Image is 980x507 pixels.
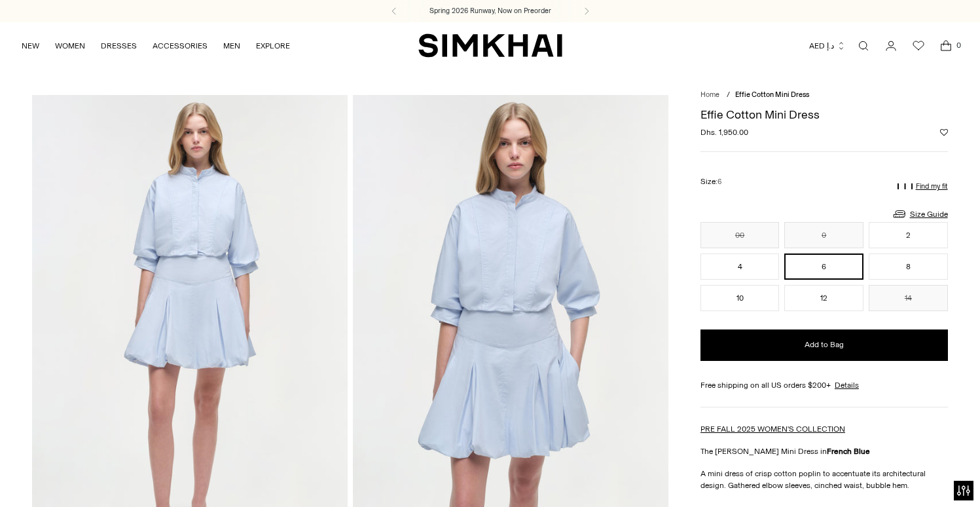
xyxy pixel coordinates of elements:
a: Wishlist [905,33,932,59]
a: Details [835,379,859,391]
button: 12 [784,285,863,311]
strong: French Blue [827,447,870,456]
div: / [727,90,730,101]
button: 00 [700,222,780,248]
a: PRE FALL 2025 WOMEN'S COLLECTION [700,424,845,434]
a: Go to the account page [878,33,904,59]
button: AED د.إ [809,31,846,60]
a: Open cart modal [933,33,959,59]
a: NEW [22,31,39,60]
span: Add to Bag [805,339,844,350]
a: WOMEN [55,31,85,60]
span: 6 [717,178,721,186]
a: ACCESSORIES [153,31,208,60]
button: 0 [784,222,863,248]
button: 8 [869,254,948,280]
a: Spring 2026 Runway, Now on Preorder [429,6,551,16]
button: 6 [784,254,863,280]
label: Size: [700,176,721,188]
button: 14 [869,285,948,311]
span: Effie Cotton Mini Dress [735,90,809,99]
a: SIMKHAI [418,33,562,58]
span: Dhs. 1,950.00 [700,126,748,138]
button: Add to Wishlist [940,128,948,136]
p: The [PERSON_NAME] Mini Dress in [700,445,948,457]
h1: Effie Cotton Mini Dress [700,109,948,121]
a: Home [700,90,719,99]
span: 0 [953,39,964,51]
p: A mini dress of crisp cotton poplin to accentuate its architectural design. Gathered elbow sleeve... [700,468,948,491]
button: Add to Bag [700,329,948,361]
button: 2 [869,222,948,248]
a: MEN [223,31,240,60]
a: Size Guide [892,206,948,222]
div: Free shipping on all US orders $200+ [700,379,948,391]
a: EXPLORE [256,31,290,60]
button: 4 [700,254,780,280]
a: DRESSES [101,31,137,60]
a: Open search modal [850,33,877,59]
button: 10 [700,285,780,311]
nav: breadcrumbs [700,90,948,101]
